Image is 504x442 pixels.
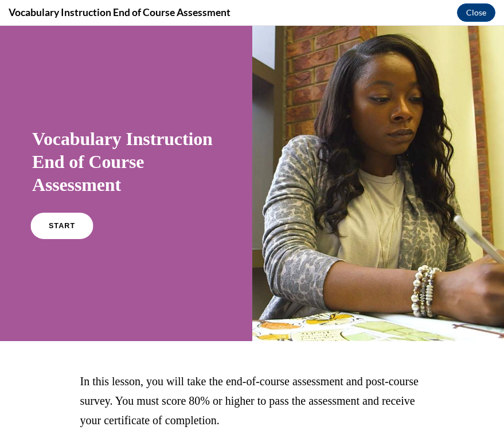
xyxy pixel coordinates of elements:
[9,5,230,19] h4: Vocabulary Instruction End of Course Assessment
[30,187,93,213] a: START
[457,3,495,22] button: Close
[49,196,75,205] span: START
[80,349,419,401] span: In this lesson, you will take the end-of-course assessment and post-course survey. You must score...
[32,101,220,170] h1: Vocabulary Instruction End of Course Assessment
